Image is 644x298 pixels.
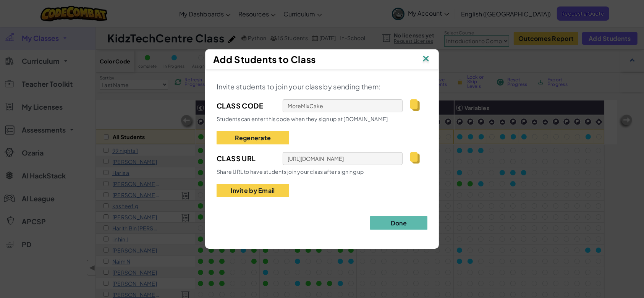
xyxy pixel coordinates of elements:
[217,168,364,175] span: Share URL to have students join your class after signing up
[217,100,275,112] span: Class Code
[421,53,431,65] img: IconClose.svg
[217,82,380,91] span: Invite students to join your class by sending them:
[410,152,420,164] img: IconCopy.svg
[217,131,289,144] button: Regenerate
[370,216,427,230] button: Done
[217,115,388,122] span: Students can enter this code when they sign up at [DOMAIN_NAME]
[213,53,316,65] span: Add Students to Class
[410,99,420,111] img: IconCopy.svg
[217,153,275,164] span: Class Url
[217,184,289,197] button: Invite by Email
